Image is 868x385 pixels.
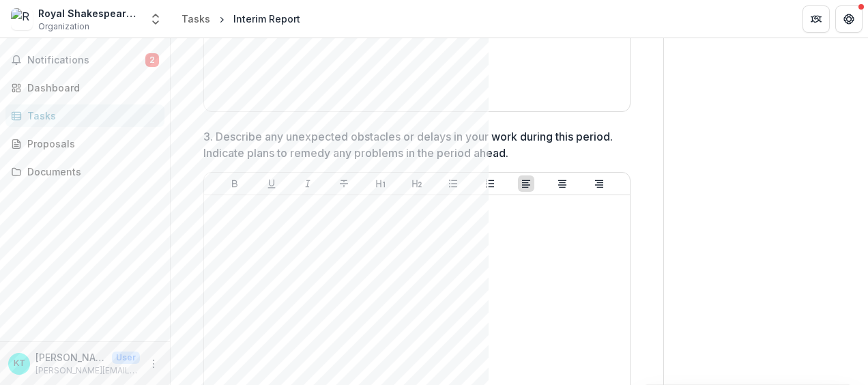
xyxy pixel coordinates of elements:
button: Heading 1 [373,175,389,192]
button: Bold [227,175,243,192]
p: User [112,352,140,364]
div: Katherine Timms [14,359,25,368]
div: Tasks [27,109,154,123]
div: Dashboard [27,81,154,95]
a: Proposals [5,132,164,155]
button: Strike [336,175,352,192]
button: Partners [802,5,830,33]
p: [PERSON_NAME][EMAIL_ADDRESS][PERSON_NAME][DOMAIN_NAME] [35,365,140,377]
a: Tasks [176,9,216,29]
button: Bullet List [445,175,461,192]
span: Notifications [27,55,145,66]
button: Heading 2 [409,175,425,192]
a: Dashboard [5,76,164,99]
button: Italicize [300,175,316,192]
button: Align Center [554,175,570,192]
p: 3. Describe any unexpected obstacles or delays in your work during this period. Indicate plans to... [203,128,622,161]
nav: breadcrumb [176,9,306,29]
div: Interim Report [233,12,300,26]
button: More [145,356,162,372]
button: Open entity switcher [146,5,165,33]
div: Documents [27,165,154,179]
div: Royal Shakespeare Company [38,6,141,20]
p: [PERSON_NAME] [35,350,106,365]
a: Tasks [5,104,164,127]
span: 2 [145,53,159,67]
button: Notifications2 [5,49,164,71]
button: Get Help [835,5,863,33]
button: Underline [263,175,280,192]
button: Align Left [518,175,534,192]
button: Ordered List [482,175,498,192]
a: Documents [5,160,164,183]
div: Tasks [182,12,210,26]
span: Organization [38,20,89,33]
div: Proposals [27,137,154,151]
img: Royal Shakespeare Company [11,8,33,30]
button: Align Right [591,175,607,192]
